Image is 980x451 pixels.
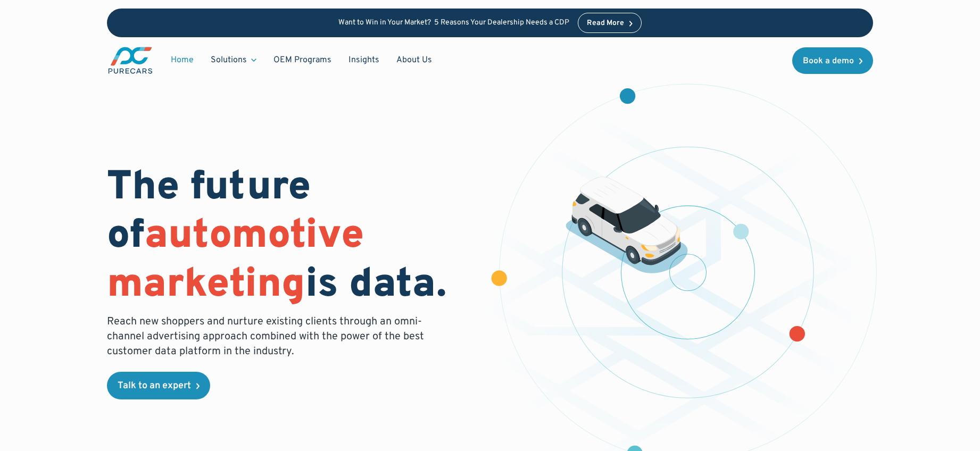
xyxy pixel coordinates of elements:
[107,46,154,75] img: purecars logo
[211,54,247,66] div: Solutions
[578,13,642,33] a: Read More
[107,164,477,310] h1: The future of is data.
[107,314,430,359] p: Reach new shoppers and nurture existing clients through an omni-channel advertising approach comb...
[107,46,154,75] a: main
[792,47,873,74] a: Book a demo
[202,50,265,70] div: Solutions
[338,19,569,28] p: Want to Win in Your Market? 5 Reasons Your Dealership Needs a CDP
[388,50,441,70] a: About Us
[107,211,364,311] span: automotive marketing
[587,20,624,27] div: Read More
[803,57,854,65] div: Book a demo
[340,50,388,70] a: Insights
[107,372,210,399] a: Talk to an expert
[162,50,202,70] a: Home
[566,177,688,273] img: illustration of a vehicle
[118,381,191,391] div: Talk to an expert
[265,50,340,70] a: OEM Programs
